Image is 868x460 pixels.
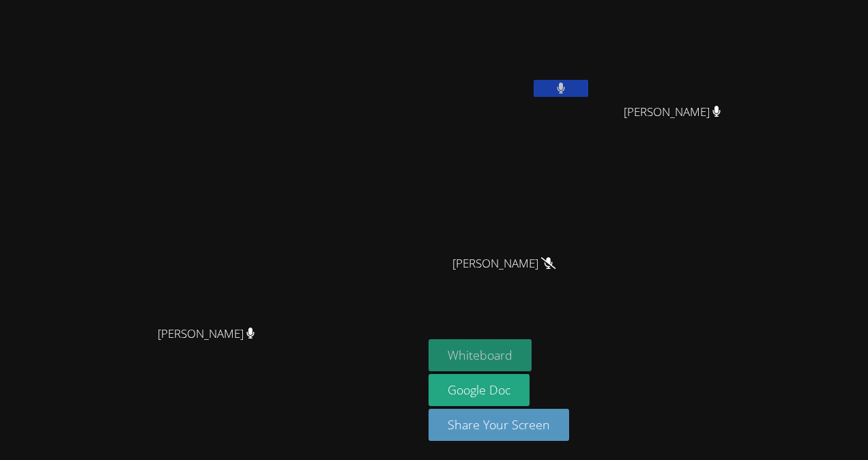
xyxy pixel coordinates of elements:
[429,339,532,371] button: Whiteboard
[158,324,255,344] span: [PERSON_NAME]
[452,254,555,274] span: [PERSON_NAME]
[624,102,721,122] span: [PERSON_NAME]
[429,374,530,406] a: Google Doc
[429,409,569,441] button: Share Your Screen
